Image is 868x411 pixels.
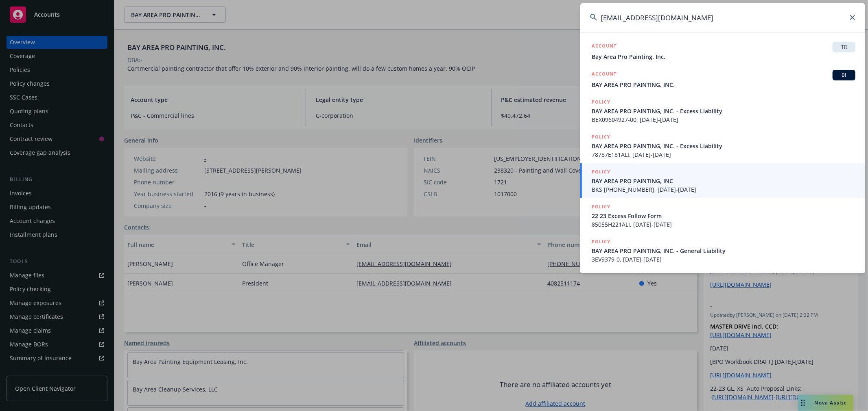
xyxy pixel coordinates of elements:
[592,247,855,255] span: BAY AREA PRO PAINTING, INC. - General Liability
[592,70,617,80] h5: ACCOUNT
[592,238,610,246] h5: POLICY
[592,168,610,176] h5: POLICY
[592,98,610,106] h5: POLICY
[580,233,865,268] a: POLICYBAY AREA PRO PAINTING, INC. - General Liability3EV9379-0, [DATE]-[DATE]
[836,43,852,51] span: TR
[836,71,852,79] span: BI
[592,42,617,52] h5: ACCOUNT
[592,203,610,211] h5: POLICY
[592,52,855,61] span: Bay Area Pro Painting, Inc.
[592,107,855,115] span: BAY AREA PRO PAINTING, INC. - Excess Liability
[592,212,855,220] span: 22 23 Excess Follow Form
[580,163,865,198] a: POLICYBAY AREA PRO PAINTING, INCBKS [PHONE_NUMBER], [DATE]-[DATE]
[580,198,865,233] a: POLICY22 23 Excess Follow Form85055H221ALI, [DATE]-[DATE]
[592,185,855,194] span: BKS [PHONE_NUMBER], [DATE]-[DATE]
[580,3,865,32] input: Search...
[580,65,865,93] a: ACCOUNTBIBAY AREA PRO PAINTING, INC.
[592,177,855,185] span: BAY AREA PRO PAINTING, INC
[580,37,865,65] a: ACCOUNTTRBay Area Pro Painting, Inc.
[592,150,855,159] span: 78787E181ALI, [DATE]-[DATE]
[592,133,610,141] h5: POLICY
[592,115,855,124] span: BEX09604927-00, [DATE]-[DATE]
[592,255,855,264] span: 3EV9379-0, [DATE]-[DATE]
[580,93,865,128] a: POLICYBAY AREA PRO PAINTING, INC. - Excess LiabilityBEX09604927-00, [DATE]-[DATE]
[580,128,865,163] a: POLICYBAY AREA PRO PAINTING, INC. - Excess Liability78787E181ALI, [DATE]-[DATE]
[592,142,855,150] span: BAY AREA PRO PAINTING, INC. - Excess Liability
[592,220,855,229] span: 85055H221ALI, [DATE]-[DATE]
[592,80,855,89] span: BAY AREA PRO PAINTING, INC.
